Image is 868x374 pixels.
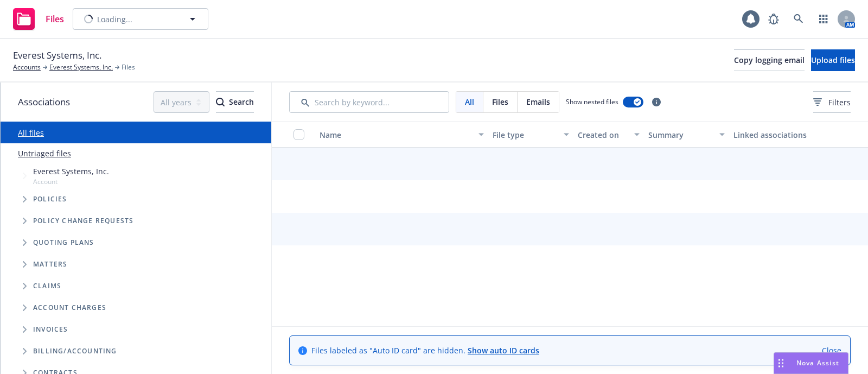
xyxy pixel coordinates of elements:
span: Claims [33,283,61,289]
span: Loading... [97,14,132,25]
div: Linked associations [733,129,809,141]
a: All files [18,128,44,138]
div: Search [216,92,254,112]
div: Created on [578,129,628,141]
span: Everest Systems, Inc. [33,166,109,177]
a: Close [822,345,841,356]
div: File type [493,129,557,141]
a: Files [9,4,68,34]
button: Loading... [73,8,208,30]
div: Drag to move [774,353,788,373]
span: Matters [33,261,67,268]
span: Files [122,62,135,72]
svg: Search [216,98,225,106]
button: Upload files [811,49,855,71]
button: Name [315,122,488,148]
a: Report a Bug [763,8,784,30]
a: Accounts [13,62,41,72]
button: Copy logging email [734,49,805,71]
span: Filters [813,97,851,108]
button: File type [488,122,573,148]
button: SearchSearch [216,91,254,113]
a: Untriaged files [18,148,71,159]
span: Files labeled as "Auto ID card" are hidden. [311,345,539,356]
div: Name [320,129,472,141]
span: Copy logging email [734,55,805,65]
span: Quoting plans [33,239,94,246]
span: Upload files [811,55,855,65]
span: Billing/Accounting [33,348,117,354]
span: Account charges [33,305,106,311]
span: Show nested files [566,97,618,106]
button: Summary [644,122,729,148]
span: All [465,96,474,107]
a: Switch app [813,8,834,30]
span: Associations [18,95,70,109]
span: Files [492,96,508,107]
button: Filters [813,91,851,113]
button: Created on [573,122,644,148]
span: Everest Systems, Inc. [13,48,101,62]
span: Emails [526,96,550,107]
input: Search by keyword... [289,91,449,113]
span: Policies [33,196,67,202]
a: Everest Systems, Inc. [49,62,113,72]
div: Summary [648,129,712,141]
div: Tree Example [1,163,271,340]
span: Nova Assist [796,358,839,367]
span: Invoices [33,326,68,333]
span: Files [46,15,64,23]
span: Filters [828,97,851,108]
input: Select all [293,129,304,140]
span: Account [33,177,109,186]
button: Linked associations [729,122,814,148]
button: Nova Assist [774,352,848,374]
a: Show auto ID cards [468,345,539,356]
a: Search [788,8,809,30]
span: Policy change requests [33,218,133,224]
